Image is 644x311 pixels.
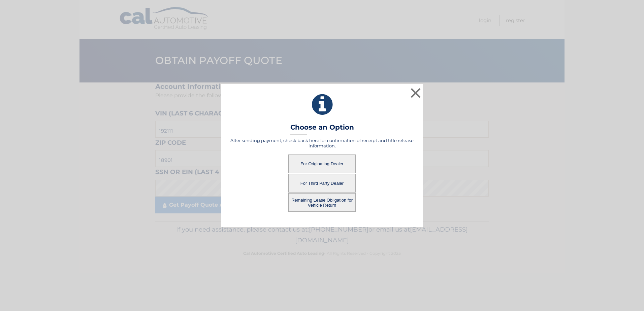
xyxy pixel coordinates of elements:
h3: Choose an Option [290,123,354,135]
button: Remaining Lease Obligation for Vehicle Return [288,193,356,212]
button: × [409,86,422,100]
h5: After sending payment, check back here for confirmation of receipt and title release information. [229,138,415,148]
button: For Originating Dealer [288,154,356,173]
button: For Third Party Dealer [288,174,356,193]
